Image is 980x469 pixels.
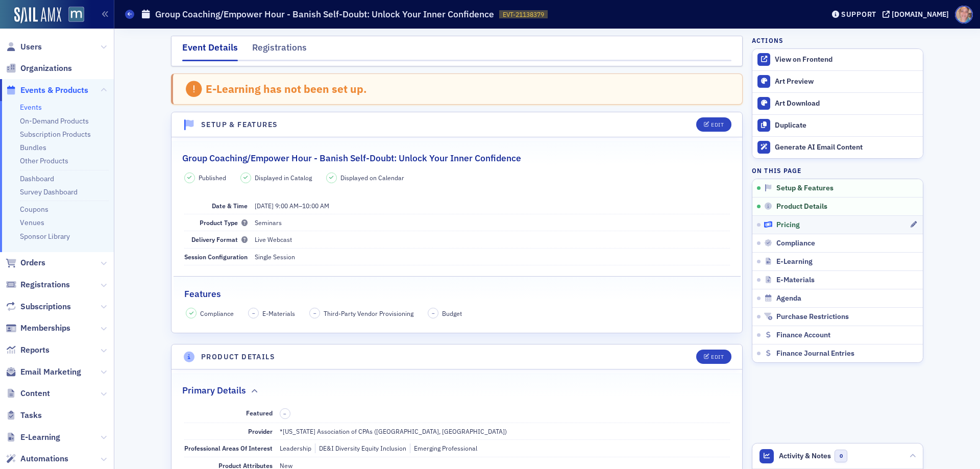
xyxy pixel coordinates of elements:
a: View on Frontend [752,49,923,70]
a: Sponsor Library [20,232,70,241]
a: Bundles [20,143,46,152]
div: View on Frontend [775,55,918,64]
span: Budget [442,309,462,318]
span: Single Session [255,253,295,261]
span: Compliance [776,239,815,248]
span: Subscriptions [20,301,71,312]
a: E-Learning [6,432,60,443]
a: Reports [6,344,50,356]
span: Profile [955,6,973,23]
button: Edit [696,350,731,364]
time: 9:00 AM [275,202,299,210]
span: Users [20,41,42,53]
img: SailAMX [14,7,61,23]
div: Support [841,10,876,19]
div: Art Preview [775,77,918,86]
a: Events & Products [6,85,88,96]
div: Registrations [252,41,307,60]
button: [DOMAIN_NAME] [883,11,952,18]
span: Finance Journal Entries [776,349,854,358]
span: E-Learning [20,432,60,443]
button: Generate AI Email Content [752,136,923,158]
span: Displayed in Catalog [255,173,312,182]
span: 0 [835,450,847,462]
span: E-Materials [776,276,815,285]
span: Featured [246,409,273,417]
span: Date & Time [212,202,248,210]
h2: Group Coaching/Empower Hour - Banish Self-Doubt: Unlock Your Inner Confidence [182,152,521,165]
span: Events & Products [20,85,88,96]
a: Memberships [6,323,70,334]
span: Activity & Notes [779,451,831,461]
span: Published [199,173,226,182]
span: – [313,310,316,317]
span: Finance Account [776,331,830,340]
h4: Setup & Features [201,119,278,130]
span: Displayed on Calendar [340,173,404,182]
h4: Actions [752,36,783,45]
span: Pricing [776,220,800,230]
a: Other Products [20,156,68,165]
a: Orders [6,257,45,268]
span: Product Details [776,202,827,211]
span: Memberships [20,323,70,334]
h4: On this page [752,166,923,175]
span: Tasks [20,410,42,421]
time: 10:00 AM [302,202,329,210]
div: Duplicate [775,121,918,130]
div: Emerging Professional [410,443,477,453]
div: [DOMAIN_NAME] [892,10,949,19]
span: Product Type [200,218,248,227]
span: Provider [248,427,273,435]
h2: Primary Details [182,384,246,397]
a: Survey Dashboard [20,187,78,196]
span: Delivery Format [191,235,248,243]
a: Email Marketing [6,366,81,378]
span: – [252,310,255,317]
span: Orders [20,257,45,268]
img: SailAMX [68,7,84,22]
div: DE&I Diversity Equity Inclusion [315,443,406,453]
a: Automations [6,453,68,464]
span: E-Learning [776,257,813,266]
span: [DATE] [255,202,274,210]
button: Edit [696,117,731,132]
span: Setup & Features [776,184,834,193]
a: On-Demand Products [20,116,89,126]
span: – [283,410,286,417]
h2: Features [184,287,221,301]
span: *[US_STATE] Association of CPAs ([GEOGRAPHIC_DATA], [GEOGRAPHIC_DATA]) [280,427,507,435]
button: Duplicate [752,114,923,136]
a: Tasks [6,410,42,421]
span: Registrations [20,279,70,290]
h1: Group Coaching/Empower Hour - Banish Self-Doubt: Unlock Your Inner Confidence [155,8,494,20]
a: Events [20,103,42,112]
a: Organizations [6,63,72,74]
div: Generate AI Email Content [775,143,918,152]
a: Art Download [752,92,923,114]
span: Automations [20,453,68,464]
span: Agenda [776,294,801,303]
a: Subscription Products [20,130,91,139]
span: Organizations [20,63,72,74]
a: Venues [20,218,44,227]
div: Event Details [182,41,238,61]
span: E-Materials [262,309,295,318]
span: Reports [20,344,50,356]
a: Content [6,388,50,399]
a: Dashboard [20,174,54,183]
h4: Product Details [201,352,275,362]
span: EVT-21138379 [503,10,544,19]
span: Compliance [200,309,234,318]
a: Users [6,41,42,53]
span: Content [20,388,50,399]
span: Third-Party Vendor Provisioning [324,309,413,318]
span: Session Configuration [184,253,248,261]
span: – [255,202,329,210]
span: – [432,310,435,317]
div: Edit [711,354,724,360]
span: Seminars [255,218,282,227]
span: Professional Areas Of Interest [184,444,273,452]
div: Art Download [775,99,918,108]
